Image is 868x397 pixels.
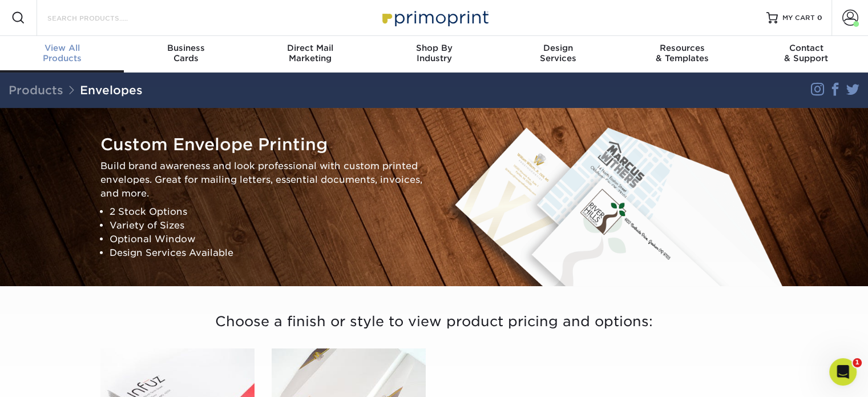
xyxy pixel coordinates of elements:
[744,36,868,73] a: Contact& Support
[124,43,248,63] div: Cards
[496,43,620,63] div: Services
[496,36,620,73] a: DesignServices
[248,43,372,63] div: Marketing
[853,358,862,367] span: 1
[124,36,248,73] a: BusinessCards
[496,43,620,53] span: Design
[124,43,248,53] span: Business
[372,43,496,63] div: Industry
[372,43,496,53] span: Shop By
[817,14,822,22] span: 0
[829,358,857,386] iframe: Intercom live chat
[248,43,372,53] span: Direct Mail
[248,36,372,73] a: Direct MailMarketing
[620,43,744,63] div: & Templates
[620,43,744,53] span: Resources
[46,11,158,25] input: SEARCH PRODUCTS.....
[744,43,868,63] div: & Support
[620,36,744,73] a: Resources& Templates
[372,36,496,73] a: Shop ByIndustry
[744,43,868,53] span: Contact
[377,5,491,30] img: Primoprint
[782,13,815,23] span: MY CART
